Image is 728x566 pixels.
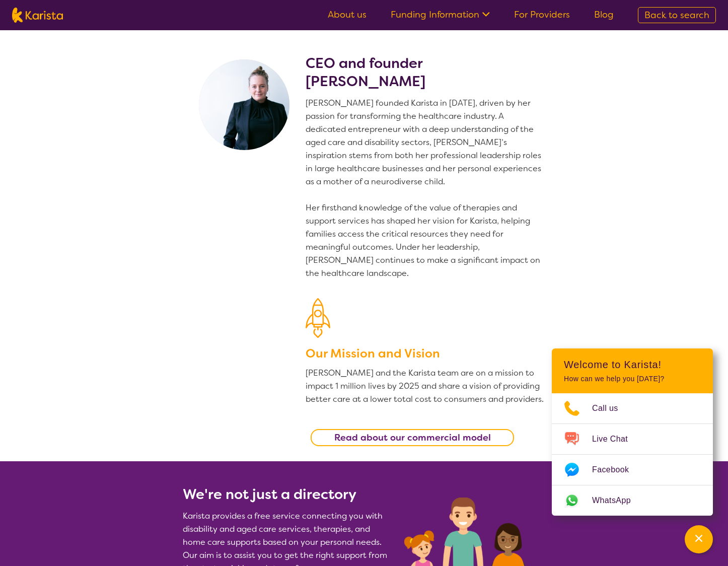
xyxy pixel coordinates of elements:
[644,9,709,21] span: Back to search
[564,359,701,371] h2: Welcome to Karista!
[592,401,630,416] span: Call us
[552,348,713,516] div: Channel Menu
[552,485,713,516] a: Web link opens in a new tab.
[306,54,545,91] h2: CEO and founder [PERSON_NAME]
[334,432,491,444] b: Read about our commercial model
[638,7,716,23] a: Back to search
[592,432,640,447] span: Live Chat
[514,9,570,21] a: For Providers
[306,97,545,280] p: [PERSON_NAME] founded Karista in [DATE], driven by her passion for transforming the healthcare in...
[594,9,614,21] a: Blog
[685,525,713,553] button: Channel Menu
[306,367,545,406] p: [PERSON_NAME] and the Karista team are on a mission to impact 1 million lives by 2025 and share a...
[306,344,545,363] h3: Our Mission and Vision
[564,375,701,383] p: How can we help you [DATE]?
[592,493,643,508] span: WhatsApp
[306,298,330,338] img: Our Mission
[552,393,713,516] ul: Choose channel
[592,462,641,477] span: Facebook
[183,485,392,504] h2: We're not just a directory
[391,9,490,21] a: Funding Information
[328,9,367,21] a: About us
[12,8,63,23] img: Karista logo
